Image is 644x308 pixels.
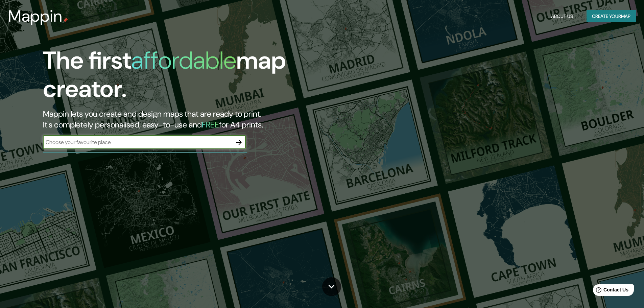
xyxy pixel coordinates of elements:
iframe: Help widget launcher [584,282,637,301]
img: mappin-pin [63,18,68,23]
h1: affordable [131,45,236,76]
h5: FREE [202,119,219,130]
h3: Mappin [8,7,63,26]
h1: The first map creator. [43,46,365,109]
h2: Mappin lets you create and design maps that are ready to print. It's completely personalised, eas... [43,109,365,130]
button: About Us [548,10,576,23]
button: Create yourmap [587,10,636,23]
input: Choose your favourite place [43,138,232,146]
